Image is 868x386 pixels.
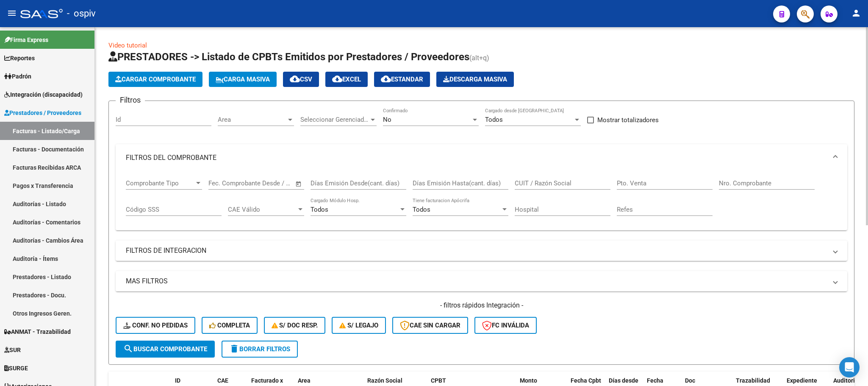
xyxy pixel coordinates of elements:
[290,76,312,83] span: CSV
[126,277,827,286] mat-panel-title: MAS FILTROS
[597,115,659,125] span: Mostrar totalizadores
[229,345,290,353] span: Borrar Filtros
[116,144,847,171] mat-expansion-panel-header: FILTROS DEL COMPROBANTE
[833,377,858,384] span: Auditoria
[839,357,860,378] div: Open Intercom Messenger
[7,8,17,18] mat-icon: menu
[116,171,847,231] div: FILTROS DEL COMPROBANTE
[300,116,369,123] span: Seleccionar Gerenciador
[736,377,770,384] span: Trazabilidad
[216,76,270,83] span: Carga Masiva
[431,377,446,384] span: CPBT
[126,179,194,187] span: Comprobante Tipo
[228,206,297,213] span: CAE Válido
[374,72,430,87] button: Estandar
[4,345,21,355] span: SUR
[392,317,468,334] button: CAE SIN CARGAR
[116,271,847,291] mat-expansion-panel-header: MAS FILTROS
[115,76,196,83] span: Cargar Comprobante
[4,327,71,336] span: ANMAT - Trazabilidad
[485,116,503,123] span: Todos
[294,179,304,189] button: Open calendar
[126,246,827,255] mat-panel-title: FILTROS DE INTEGRACION
[108,42,147,49] a: Video tutorial
[4,72,31,81] span: Padrón
[116,341,215,358] button: Buscar Comprobante
[209,322,250,329] span: Completa
[116,301,847,310] h4: - filtros rápidos Integración -
[413,206,430,213] span: Todos
[283,72,319,87] button: CSV
[108,51,469,63] span: PRESTADORES -> Listado de CPBTs Emitidos por Prestadores / Proveedores
[222,341,298,358] button: Borrar Filtros
[4,364,28,373] span: SURGE
[290,74,300,84] mat-icon: cloud_download
[272,322,318,329] span: S/ Doc Resp.
[311,206,328,213] span: Todos
[123,322,188,329] span: Conf. no pedidas
[474,317,537,334] button: FC Inválida
[108,72,202,87] button: Cargar Comprobante
[381,74,391,84] mat-icon: cloud_download
[116,241,847,261] mat-expansion-panel-header: FILTROS DE INTEGRACION
[126,153,827,162] mat-panel-title: FILTROS DEL COMPROBANTE
[339,322,378,329] span: S/ legajo
[436,72,514,87] button: Descarga Masiva
[332,76,361,83] span: EXCEL
[469,54,489,62] span: (alt+q)
[520,377,537,384] span: Monto
[116,317,195,334] button: Conf. no pedidas
[400,322,460,329] span: CAE SIN CARGAR
[202,317,258,334] button: Completa
[67,4,96,23] span: - ospiv
[218,116,286,123] span: Area
[4,90,83,99] span: Integración (discapacidad)
[4,35,48,45] span: Firma Express
[123,344,133,354] mat-icon: search
[298,377,311,384] span: Area
[325,72,368,87] button: EXCEL
[383,116,391,123] span: No
[264,317,326,334] button: S/ Doc Resp.
[482,322,529,329] span: FC Inválida
[381,76,423,83] span: Estandar
[367,377,402,384] span: Razón Social
[4,53,35,63] span: Reportes
[443,76,507,83] span: Descarga Masiva
[332,74,342,84] mat-icon: cloud_download
[4,108,81,117] span: Prestadores / Proveedores
[229,344,239,354] mat-icon: delete
[571,377,601,384] span: Fecha Cpbt
[217,377,228,384] span: CAE
[208,179,236,187] input: Start date
[116,94,145,106] h3: Filtros
[332,317,386,334] button: S/ legajo
[123,345,207,353] span: Buscar Comprobante
[851,8,861,18] mat-icon: person
[436,72,514,87] app-download-masive: Descarga masiva de comprobantes (adjuntos)
[209,72,277,87] button: Carga Masiva
[175,377,180,384] span: ID
[244,179,285,187] input: End date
